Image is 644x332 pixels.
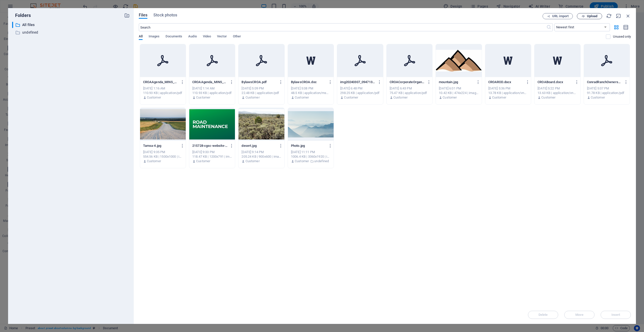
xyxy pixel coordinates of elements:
[492,95,506,100] p: Customer
[149,33,160,40] span: Images
[192,91,232,95] div: 110.93 KB | application/pdf
[12,22,13,28] div: ​
[196,95,210,100] p: Customer
[625,13,631,19] i: Close
[188,33,197,40] span: Audio
[488,86,528,91] div: [DATE] 5:36 PM
[538,86,577,91] div: [DATE] 5:22 PM
[22,30,120,35] p: undefined
[241,86,281,91] div: [DATE] 5:09 PM
[390,80,425,84] p: CROACorporateOrganizationForm2023.pdf
[139,12,148,18] span: Files
[291,80,326,84] p: BylawsCROA.doc
[139,23,546,31] input: Search
[552,15,569,18] span: URL import
[203,33,211,40] span: Video
[587,80,622,84] p: ConradRanchOwnersAssociationCROAMeetingMinutes.pdf
[192,150,232,154] div: [DATE] 9:33 PM
[439,86,478,91] div: [DATE] 6:01 PM
[196,159,210,163] p: Customer
[587,86,627,91] div: [DATE] 5:07 PM
[344,95,358,100] p: Customer
[241,150,281,154] div: [DATE] 9:14 PM
[591,95,605,100] p: Customer
[143,80,178,84] p: CROAAgenda_MINS_2024.pdf
[443,95,457,100] p: Customer
[538,91,577,95] div: 13.63 KB | application/vnd.openxmlformats-officedocument.wordprocessingml.document
[295,95,309,100] p: Customer
[577,13,602,19] button: Upload
[541,95,555,100] p: Customer
[393,95,408,100] p: Customer
[147,159,161,163] p: Customer
[295,159,309,163] p: Customer
[246,95,260,100] p: Customer
[291,144,326,148] p: Photo.jpg
[606,13,612,19] i: Reload
[314,159,329,163] p: undefined
[543,13,573,19] button: URL import
[246,159,260,163] p: Customer
[143,144,178,148] p: Tamsa-4.jpg
[233,33,241,40] span: Other
[291,150,331,154] div: [DATE] 11:11 PM
[12,12,31,19] p: Folders
[143,86,183,91] div: [DATE] 1:16 AM
[192,144,227,148] p: 215728-cgsc-website-image-road-maintenance.png
[340,91,380,95] div: 298.25 KB | application/pdf
[12,29,130,36] div: undefined
[124,13,130,18] i: Create new folder
[390,91,429,95] div: 75.47 KB | application/pdf
[166,33,182,40] span: Documents
[143,91,183,95] div: 110.93 KB | application/pdf
[22,22,120,28] p: All files
[192,80,227,84] p: CROAAgenda_MINS_2024.pdf
[340,86,380,91] div: [DATE] 6:48 PM
[538,80,573,84] p: CROABoard.docx
[241,154,281,159] div: 205.24 KB | 900x600 | image/jpeg
[488,80,523,84] p: CROAROD.docx
[153,12,177,18] span: Stock photos
[241,144,277,148] p: desert.jpg
[613,34,631,39] p: Displays only files that are not in use on the website. Files added during this session can still...
[439,91,478,95] div: 10.42 KB | 474x224 | image/jpeg
[439,80,474,84] p: mountain.jpg
[241,91,281,95] div: 22.48 KB | application/pdf
[147,95,161,100] p: Customer
[192,86,232,91] div: [DATE] 1:14 AM
[587,91,627,95] div: 91.78 KB | application/pdf
[217,33,227,40] span: Vector
[616,13,621,19] i: Minimize
[143,150,183,154] div: [DATE] 9:35 PM
[192,154,232,159] div: 118.47 KB | 1200x791 | image/png
[488,91,528,95] div: 13.78 KB | application/vnd.openxmlformats-officedocument.wordprocessingml.document
[291,159,331,163] div: By: Customer | Folder: undefined
[143,154,183,159] div: 554.56 KB | 1500x1000 | image/jpeg
[139,33,143,40] span: All
[340,80,375,84] p: img20240307_09471377.pdf
[291,154,331,159] div: 1006.4 KB | 3360x1920 | image/jpeg
[291,86,331,91] div: [DATE] 5:08 PM
[241,80,277,84] p: BylawsCROA.pdf
[587,15,597,18] span: Upload
[291,91,331,95] div: 48.5 KB | application/msword
[390,86,429,91] div: [DATE] 6:43 PM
